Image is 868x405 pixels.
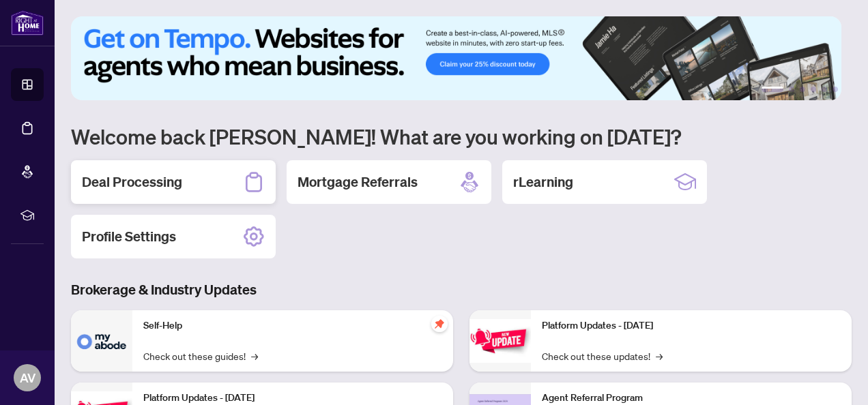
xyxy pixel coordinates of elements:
button: 1 [762,87,783,92]
button: 3 [800,87,805,92]
button: Open asap [813,357,854,398]
img: logo [11,10,44,35]
p: Platform Updates - [DATE] [542,318,841,333]
h2: Profile Settings [82,227,176,246]
h3: Brokerage & Industry Updates [71,280,852,299]
h2: Deal Processing [82,172,182,192]
span: pushpin [431,316,448,332]
h2: rLearning [513,172,573,192]
img: Slide 0 [71,16,841,100]
img: Platform Updates - June 23, 2025 [469,319,531,362]
span: AV [20,368,35,387]
span: → [656,348,663,363]
span: → [251,348,258,363]
button: 6 [833,87,838,92]
button: 2 [789,87,794,92]
button: 4 [811,87,816,92]
h1: Welcome back [PERSON_NAME]! What are you working on [DATE]? [71,123,852,149]
p: Self-Help [143,318,442,333]
h2: Mortgage Referrals [298,172,418,192]
button: 5 [822,87,827,92]
a: Check out these updates!→ [542,348,663,363]
img: Self-Help [71,310,132,372]
a: Check out these guides!→ [143,348,258,363]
